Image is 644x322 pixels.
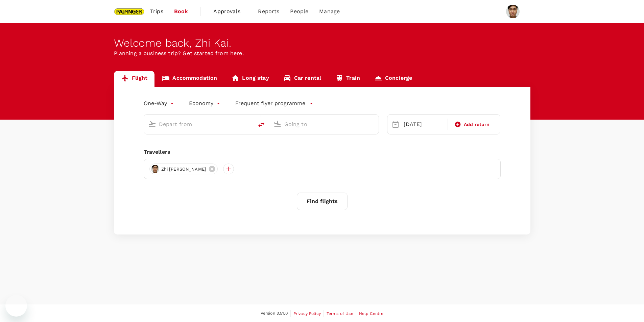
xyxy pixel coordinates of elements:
div: Zhi [PERSON_NAME] [149,164,218,174]
a: Flight [114,71,155,87]
input: Going to [284,119,364,129]
a: Long stay [224,71,276,87]
img: Zhi Kai Loh [506,5,520,18]
a: Train [328,71,367,87]
div: One-Way [144,98,175,109]
iframe: Button to launch messaging window [5,295,27,317]
span: Manage [319,7,340,16]
a: Privacy Policy [293,310,321,317]
span: Add return [464,121,490,128]
span: Terms of Use [327,311,353,316]
p: Frequent flyer programme [235,99,305,107]
img: Palfinger Asia Pacific Pte Ltd [114,4,145,19]
input: Depart from [159,119,239,129]
span: Version 3.51.0 [261,310,288,317]
a: Terms of Use [327,310,353,317]
div: Travellers [144,148,501,156]
button: delete [253,117,269,133]
span: Trips [150,7,163,16]
span: Approvals [213,7,247,16]
span: Zhi [PERSON_NAME] [157,166,211,173]
button: Frequent flyer programme [235,99,313,107]
p: Planning a business trip? Get started from here. [114,49,530,57]
a: Concierge [367,71,419,87]
div: Economy [189,98,222,109]
div: [DATE] [401,118,446,131]
a: Car rental [276,71,329,87]
span: Book [174,7,188,16]
div: Welcome back , Zhi Kai . [114,37,530,49]
button: Open [374,123,375,125]
span: Reports [258,7,279,16]
img: avatar-664c4aa9c37ad.jpeg [151,165,159,173]
button: Open [248,123,250,125]
span: Privacy Policy [293,311,321,316]
span: People [290,7,308,16]
span: Help Centre [359,311,384,316]
a: Accommodation [154,71,224,87]
a: Help Centre [359,310,384,317]
button: Find flights [297,193,348,210]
